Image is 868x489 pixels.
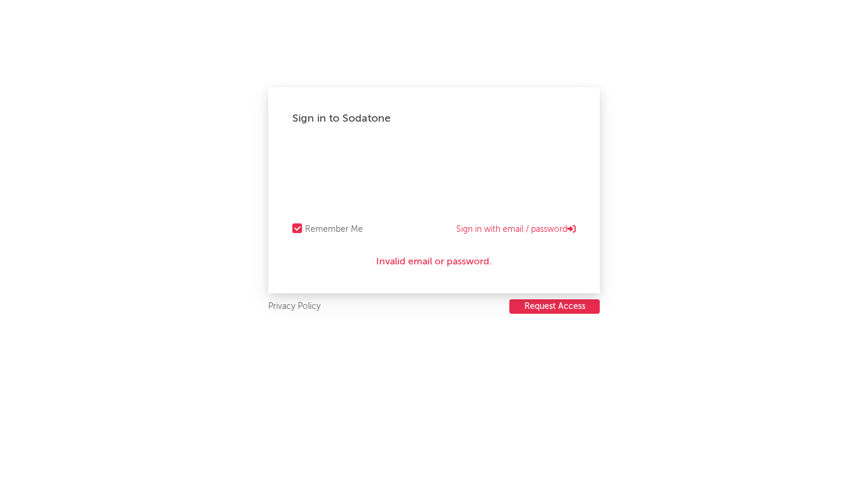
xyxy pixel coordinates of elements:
div: Invalid email or password. [292,255,576,269]
div: Sign in to Sodatone [292,111,576,126]
div: Remember Me [305,222,363,237]
a: Sign in with email / password [456,222,576,237]
a: Request Access [509,299,600,314]
button: Request Access [509,299,600,314]
a: Privacy Policy [268,299,321,314]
